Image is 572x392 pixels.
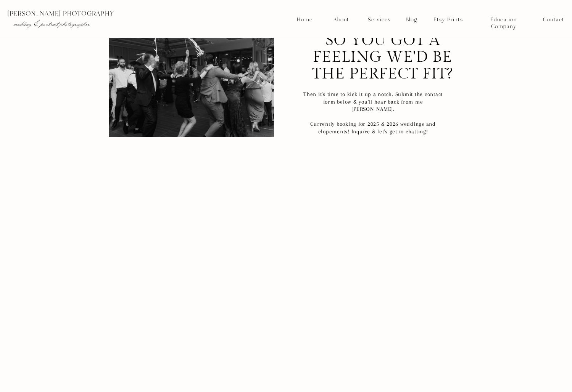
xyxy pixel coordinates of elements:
h2: so you got a feeling we'd be the perfect fit? [301,32,464,80]
h3: Then it's time to kick it up a notch. Submit the contact form below & you'll hear back from me [P... [301,91,445,128]
a: About [331,16,351,23]
a: Education Company [477,16,530,23]
p: wedding & portrait photographer [13,20,151,28]
a: Contact [543,16,564,23]
a: Etsy Prints [430,16,466,23]
a: Home [296,16,313,23]
p: [PERSON_NAME] photography [7,10,167,17]
a: Services [365,16,393,23]
a: Blog [403,16,420,23]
